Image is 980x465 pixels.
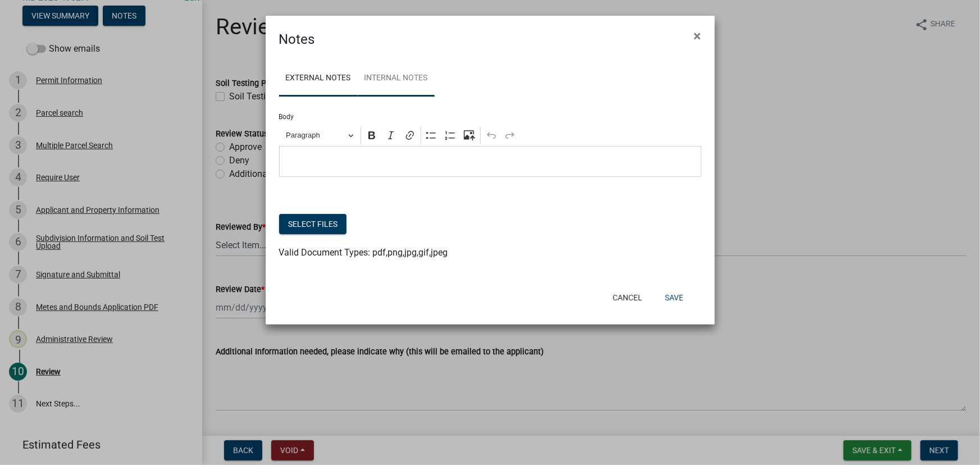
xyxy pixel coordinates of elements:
button: Close [685,20,710,52]
button: Cancel [604,288,651,308]
span: × [694,28,701,44]
span: Valid Document Types: pdf,png,jpg,gif,jpeg [279,247,448,258]
button: Paragraph, Heading [281,127,358,144]
button: Save [656,288,692,308]
span: Paragraph [286,129,344,142]
button: Select files [279,214,347,234]
div: Editor toolbar [279,125,701,146]
div: Editor editing area: main. Press Alt+0 for help. [279,146,701,177]
h4: Notes [279,29,315,49]
label: Body [279,113,294,120]
a: External Notes [279,61,358,97]
a: Internal Notes [358,61,435,97]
